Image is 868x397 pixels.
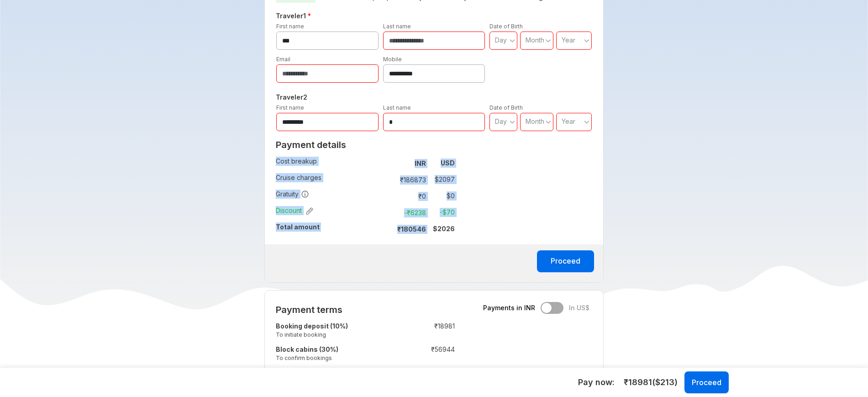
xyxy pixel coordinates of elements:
[562,117,575,125] span: Year
[274,11,594,21] h5: Traveler 1
[276,190,309,199] span: Gratuity
[387,188,391,204] td: :
[584,36,589,45] svg: angle down
[276,104,304,111] label: First name
[578,377,615,388] h5: Pay now:
[396,366,400,390] td: :
[526,117,544,125] span: Month
[276,354,396,362] small: To confirm bookings
[397,225,426,233] strong: ₹ 180546
[624,376,678,388] span: ₹ 18981 ($ 213 )
[387,155,391,171] td: :
[495,117,507,125] span: Day
[387,221,391,237] td: :
[441,159,455,167] strong: USD
[584,117,589,127] svg: angle down
[276,304,455,315] h2: Payment terms
[396,343,400,366] td: :
[276,23,304,30] label: First name
[400,366,455,390] td: ₹ 113888
[526,36,544,44] span: Month
[276,322,348,330] strong: Booking deposit (10%)
[276,139,455,150] h2: Payment details
[276,171,387,188] td: Cruise charges
[546,117,551,127] svg: angle down
[510,36,515,45] svg: angle down
[495,36,507,44] span: Day
[483,303,535,312] span: Payments in INR
[391,173,430,186] td: ₹ 186873
[400,320,455,343] td: ₹ 18981
[430,190,455,202] td: $ 0
[396,320,400,343] td: :
[489,23,523,30] label: Date of Birth
[510,117,515,127] svg: angle down
[276,345,338,353] strong: Block cabins (30%)
[276,331,396,339] small: To initiate booking
[562,36,575,44] span: Year
[383,56,402,63] label: Mobile
[400,343,455,366] td: ₹ 56944
[391,190,430,202] td: ₹ 0
[387,171,391,188] td: :
[489,104,523,111] label: Date of Birth
[391,206,430,219] td: -₹ 6238
[415,159,426,167] strong: INR
[276,155,387,171] td: Cost breakup
[387,204,391,221] td: :
[276,223,320,231] strong: Total amount
[383,23,411,30] label: Last name
[569,303,589,312] span: In US$
[276,56,290,63] label: Email
[430,173,455,186] td: $ 2097
[383,104,411,111] label: Last name
[546,36,551,45] svg: angle down
[537,250,594,272] button: Proceed
[274,92,594,103] h5: Traveler 2
[433,225,455,233] strong: $ 2026
[684,371,729,393] button: Proceed
[276,206,313,215] span: Discount
[430,206,455,219] td: -$ 70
